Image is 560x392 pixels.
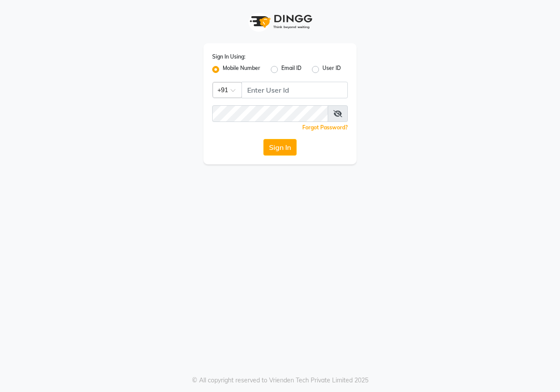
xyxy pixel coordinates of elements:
[212,53,245,61] label: Sign In Using:
[281,64,301,75] label: Email ID
[322,64,341,75] label: User ID
[245,9,315,35] img: logo1.svg
[263,139,297,156] button: Sign In
[212,105,328,122] input: Username
[241,82,348,98] input: Username
[302,124,348,131] a: Forgot Password?
[223,64,260,75] label: Mobile Number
